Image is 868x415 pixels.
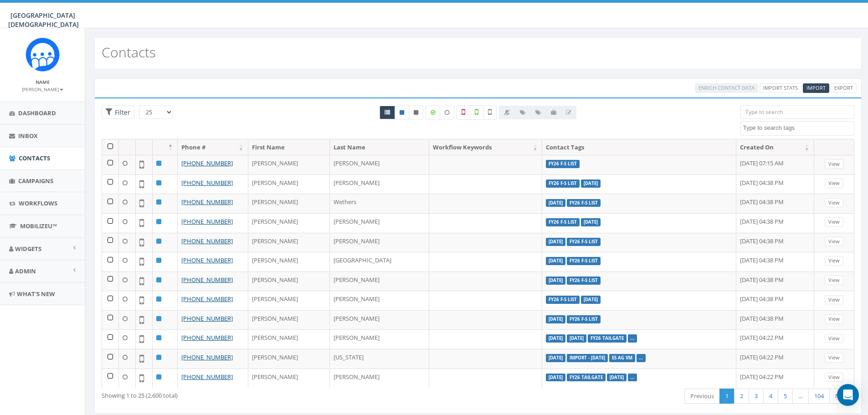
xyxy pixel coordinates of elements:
th: Workflow Keywords: activate to sort column ascending [429,139,542,155]
a: Previous [684,389,720,404]
td: [US_STATE] [330,349,429,369]
td: [PERSON_NAME] [330,155,429,174]
a: ... [630,335,634,341]
a: Active [395,106,409,119]
label: Import - [DATE] [567,354,608,362]
label: [DATE] [546,238,565,246]
label: ES AG VM [609,354,635,362]
td: [PERSON_NAME] [248,369,330,388]
a: View [825,334,843,343]
a: ... [639,355,643,361]
span: CSV files only [806,84,826,91]
a: [PHONE_NUMBER] [181,353,233,361]
label: Validated [470,105,483,120]
i: This phone number is unsubscribed and has opted-out of all texts. [414,110,418,115]
td: [DATE] 04:38 PM [736,233,814,252]
td: [PERSON_NAME] [248,291,330,310]
label: [DATE] [581,179,601,188]
a: [PHONE_NUMBER] [181,217,233,225]
td: [DATE] 04:38 PM [736,174,814,194]
td: [DATE] 04:38 PM [736,272,814,291]
a: [PHONE_NUMBER] [181,276,233,284]
a: 3 [749,389,764,404]
a: View [825,314,843,324]
td: [PERSON_NAME] [248,349,330,369]
a: [PHONE_NUMBER] [181,179,233,187]
a: [PHONE_NUMBER] [181,314,233,323]
td: [DATE] 04:38 PM [736,310,814,330]
label: Data not Enriched [440,106,454,119]
a: View [825,179,843,188]
span: What's New [17,290,55,298]
a: Import [803,83,829,93]
label: [DATE] [607,374,627,382]
a: Opted Out [409,106,423,119]
td: [DATE] 04:22 PM [736,329,814,349]
textarea: Search [743,124,854,132]
span: Admin [15,267,36,275]
label: [DATE] [546,277,565,285]
label: FY26 Tailgate [588,334,627,343]
a: [PHONE_NUMBER] [181,237,233,245]
td: [PERSON_NAME] [248,310,330,330]
a: [PHONE_NUMBER] [181,198,233,206]
a: View [825,256,843,266]
th: Phone #: activate to sort column ascending [178,139,248,155]
td: [DATE] 04:22 PM [736,369,814,388]
td: [PERSON_NAME] [248,329,330,349]
label: [DATE] [546,257,565,265]
a: [PERSON_NAME] [22,85,63,93]
td: [PERSON_NAME] [330,310,429,330]
label: FY26 F-S List [546,218,580,226]
a: [PHONE_NUMBER] [181,295,233,303]
a: View [825,217,843,227]
td: [PERSON_NAME] [330,291,429,310]
a: View [825,159,843,169]
label: [DATE] [581,296,601,304]
td: [PERSON_NAME] [248,174,330,194]
input: Type to search [740,105,854,119]
label: FY26 F-S List [567,315,601,323]
td: [PERSON_NAME] [330,213,429,233]
th: Last Name [330,139,429,155]
td: [DATE] 04:38 PM [736,194,814,213]
span: Advance Filter [102,105,134,119]
a: ... [630,374,634,380]
label: [DATE] [546,334,565,343]
a: [PHONE_NUMBER] [181,373,233,381]
span: Import [806,84,826,91]
td: [PERSON_NAME] [248,213,330,233]
td: Wethers [330,194,429,213]
span: Workflows [19,199,57,207]
a: … [792,389,809,404]
td: [PERSON_NAME] [248,233,330,252]
a: View [825,373,843,382]
label: [DATE] [567,334,586,343]
div: Showing 1 to 25 (2,600 total) [102,388,407,400]
label: Data Enriched [426,106,440,119]
td: [PERSON_NAME] [248,252,330,272]
label: FY26 Tailgate [567,374,606,382]
label: Not Validated [483,105,497,120]
a: View [825,276,843,285]
a: [PHONE_NUMBER] [181,256,233,264]
td: [PERSON_NAME] [248,155,330,174]
a: View [825,198,843,208]
span: MobilizeU™ [20,222,57,230]
td: [DATE] 04:38 PM [736,291,814,310]
th: Contact Tags [542,139,736,155]
td: [PERSON_NAME] [330,233,429,252]
td: [PERSON_NAME] [330,369,429,388]
label: FY26 F-S List [546,160,580,168]
a: Next [829,389,854,404]
label: FY26 F-S List [567,238,601,246]
label: [DATE] [546,315,565,323]
span: Inbox [18,132,38,140]
td: [DATE] 04:38 PM [736,252,814,272]
label: [DATE] [546,374,565,382]
div: Open Intercom Messenger [837,384,859,406]
td: [DATE] 04:22 PM [736,349,814,369]
a: 2 [734,389,749,404]
a: [PHONE_NUMBER] [181,159,233,167]
span: Dashboard [18,109,56,117]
